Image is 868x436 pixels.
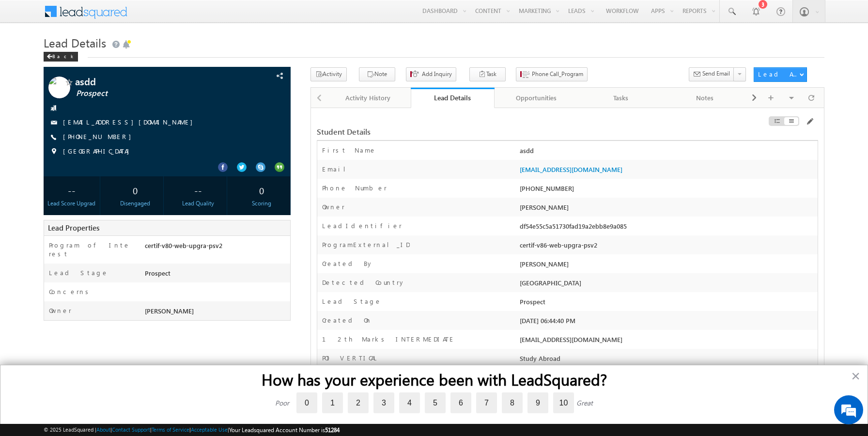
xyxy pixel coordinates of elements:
label: Created On [322,316,372,325]
button: Note [359,67,395,81]
div: certif-v80-web-upgra-psv2 [142,241,290,254]
div: Great [576,398,593,407]
div: 0 [109,181,161,199]
div: -- [172,181,224,199]
label: Created By [322,259,373,268]
span: © 2025 LeadSquared | | | | | [44,425,340,435]
div: [PHONE_NUMBER] [517,184,818,197]
label: 7 [476,392,497,413]
div: Lead Actions [758,70,799,78]
label: 5 [425,392,446,413]
label: Detected Country [322,278,405,287]
label: 10 [553,392,574,413]
span: Add Inquiry [422,70,452,78]
div: Opportunities [502,92,570,104]
div: Lead Details [418,93,488,102]
a: Contact Support [112,426,150,433]
div: Lead Quality [172,199,224,208]
div: [PERSON_NAME] [517,259,818,273]
label: LeadIdentifier [322,221,402,230]
label: Phone Number [322,184,387,192]
span: Send Email [702,69,730,78]
label: POI VERTICAL [322,354,379,362]
div: Prospect [517,297,818,311]
div: Tasks [587,92,654,104]
div: Activity History [334,92,402,104]
button: Task [469,67,506,81]
label: 12th Marks INTERMEDIATE [322,335,455,343]
label: 3 [373,392,394,413]
span: Lead Details [44,35,106,50]
div: Disengaged [109,199,161,208]
span: Prospect [76,89,231,98]
button: Activity [310,67,347,81]
label: Lead Stage [322,297,382,306]
div: Notes [671,92,739,104]
span: Your Leadsquared Account Number is [229,426,340,434]
a: [EMAIL_ADDRESS][DOMAIN_NAME] [63,118,198,126]
div: -- [46,181,98,199]
span: [PHONE_NUMBER] [63,132,136,142]
div: df54e55c5a51730fad19a2ebb8e9a085 [517,221,818,235]
div: Scoring [236,199,288,208]
div: [GEOGRAPHIC_DATA] [517,278,818,292]
label: Email [322,165,353,173]
div: Student Details [317,127,647,136]
span: 51284 [325,426,340,434]
span: Lead Properties [48,223,99,233]
div: Study Abroad [517,354,818,367]
h2: How has your experience been with LeadSquared? [20,370,848,389]
label: ProgramExternal_ID [322,240,410,249]
div: [EMAIL_ADDRESS][DOMAIN_NAME] [517,335,818,348]
label: 6 [450,392,471,413]
div: Prospect [142,268,290,282]
label: 2 [348,392,369,413]
label: Lead Stage [49,268,108,277]
div: 0 [236,181,288,199]
div: asdd [517,146,818,159]
button: Close [851,368,860,384]
span: [PERSON_NAME] [520,203,569,211]
a: Terms of Service [152,426,189,433]
label: 9 [527,392,548,413]
label: Concerns [49,287,92,296]
a: About [96,426,110,433]
span: Phone Call_Program [532,70,583,78]
label: Program of Interest [49,241,133,258]
label: 0 [296,392,317,413]
div: [DATE] 06:44:40 PM [517,316,818,329]
span: asdd [75,77,230,86]
label: Owner [49,306,72,315]
span: [PERSON_NAME] [145,307,194,315]
label: First Name [322,146,376,155]
span: [GEOGRAPHIC_DATA] [63,147,134,156]
a: Acceptable Use [191,426,228,433]
div: certif-v86-web-upgra-psv2 [517,240,818,254]
div: Lead Score Upgrad [46,199,98,208]
img: Profile photo [48,77,70,102]
div: Back [44,52,78,62]
label: 1 [322,392,343,413]
label: 4 [399,392,420,413]
a: [EMAIL_ADDRESS][DOMAIN_NAME] [520,165,622,173]
label: 8 [502,392,523,413]
label: Owner [322,202,345,211]
div: Poor [275,398,289,407]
